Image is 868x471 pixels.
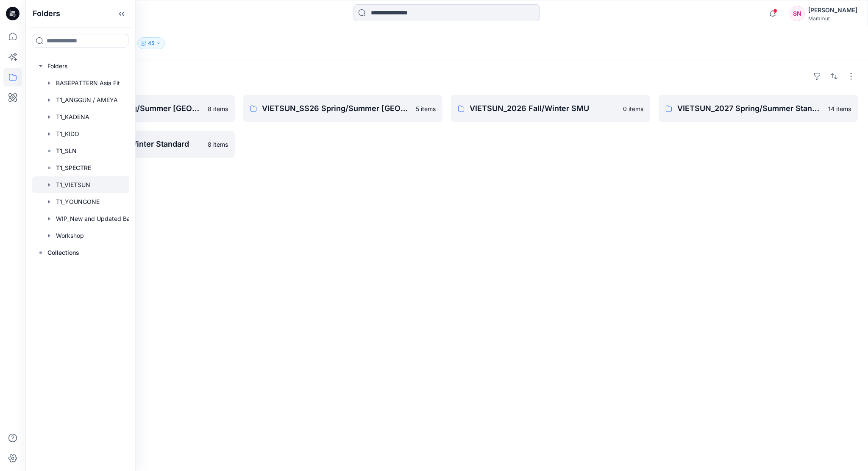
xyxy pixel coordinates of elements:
[56,163,91,173] p: T1_SPECTRE
[470,103,618,114] p: VIETSUN_2026 Fall/Winter SMU
[451,95,650,122] a: VIETSUN_2026 Fall/Winter SMU0 items
[137,37,165,49] button: 45
[677,103,823,114] p: VIETSUN_2027 Spring/Summer Standard
[243,95,442,122] a: VIETSUN_SS26 Spring/Summer [GEOGRAPHIC_DATA]5 items
[148,39,154,48] p: 45
[208,104,228,113] p: 8 items
[828,104,851,113] p: 14 items
[659,95,858,122] a: VIETSUN_2027 Spring/Summer Standard14 items
[623,104,643,113] p: 0 items
[56,146,77,156] p: T1_SLN
[262,103,411,114] p: VIETSUN_SS26 Spring/Summer [GEOGRAPHIC_DATA]
[808,5,857,15] div: [PERSON_NAME]
[47,248,79,258] p: Collections
[790,6,805,21] div: SN
[208,140,228,149] p: 8 items
[416,104,436,113] p: 5 items
[808,15,857,22] div: Mammut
